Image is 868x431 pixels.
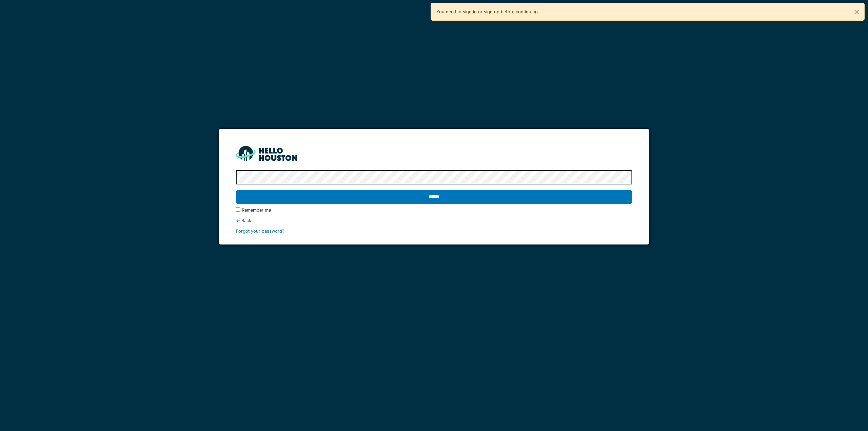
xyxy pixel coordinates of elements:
img: HH_line-BYnF2_Hg.png [236,146,297,160]
a: Forgot your password? [236,229,284,234]
label: Remember me [242,207,271,213]
div: You need to sign in or sign up before continuing. [431,3,865,21]
button: Close [849,3,864,21]
div: ← Back [236,217,632,224]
